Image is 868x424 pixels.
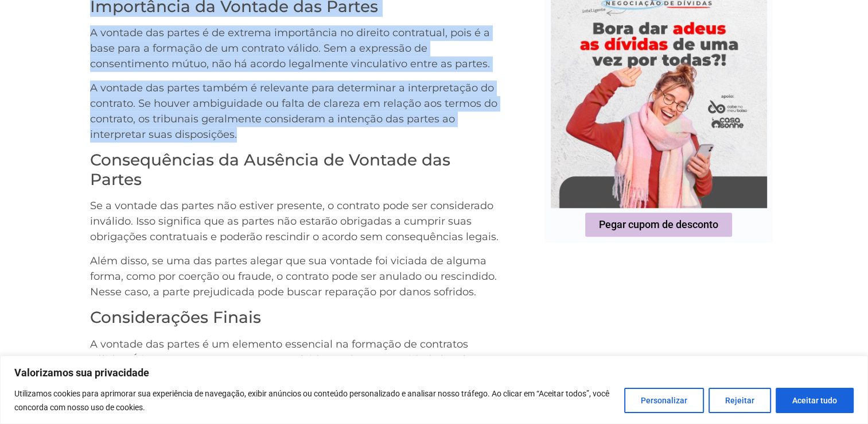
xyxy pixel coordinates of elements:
p: A vontade das partes é de extrema importância no direito contratual, pois é a base para a formaçã... [90,25,505,72]
p: Além disso, se uma das partes alegar que sua vontade foi viciada de alguma forma, como por coerçã... [90,253,505,300]
button: Aceitar tudo [776,388,854,413]
button: Personalizar [624,388,704,413]
p: Se a vontade das partes não estiver presente, o contrato pode ser considerado inválido. Isso sign... [90,198,505,245]
h3: Consequências da Ausência de Vontade das Partes [90,151,505,189]
button: Rejeitar [709,388,771,413]
h3: Considerações Finais [90,308,505,327]
p: Valorizamos sua privacidade [14,366,854,380]
p: A vontade das partes também é relevante para determinar a interpretação do contrato. Se houver am... [90,80,505,142]
span: Pegar cupom de desconto [599,219,718,230]
a: Pegar cupom de desconto [585,213,732,237]
p: Utilizamos cookies para aprimorar sua experiência de navegação, exibir anúncios ou conteúdo perso... [14,387,616,414]
p: A vontade das partes é um elemento essencial na formação de contratos válidos. É importante que a... [90,337,505,414]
